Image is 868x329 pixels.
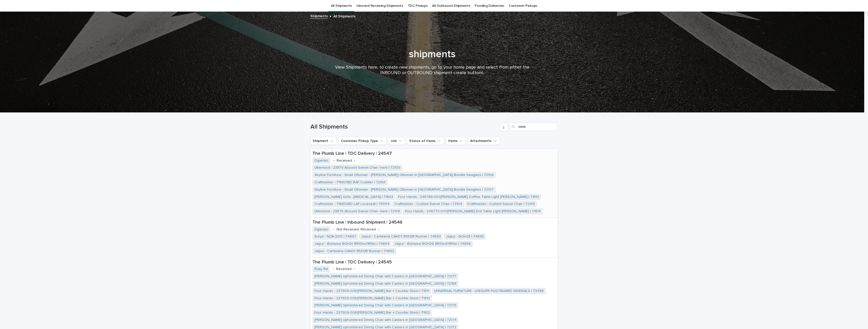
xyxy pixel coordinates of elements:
button: Items [446,137,466,145]
button: Job [388,137,405,145]
a: Four Hands - 237909-008/[PERSON_NAME] Bar + Counter Stool | 71812 [314,311,430,315]
a: The Plumb Line | TDC Delivery | 24547Ogienko •Received•Uttermost - 23879 Abound Swivel Chair- her... [310,149,558,218]
p: The Plumb Line | TDC Delivery | 24547 [312,151,556,157]
a: Craftmaster - Custom Swivel Chair | 72105 [467,202,535,206]
a: [PERSON_NAME] Upholstered Dining Chair with Casters in [GEOGRAPHIC_DATA] | 72168 [314,282,456,286]
a: Skyline Furniture - Small Ottoman - [PERSON_NAME] Ottoman in [GEOGRAPHIC_DATA] Bundle Seaglass | ... [314,188,494,192]
p: All Shipments [333,13,356,19]
a: Ruby Rd [314,267,328,271]
p: Received [337,159,352,163]
a: Jaipur - Boheme BOH26 8ft10inX11ft9in | 74896 [394,242,471,246]
a: The Plumb Line | Inbound Shipment | 24546Ogienko •Not Received, Received•Surya - NOA-2310 | 74897... [310,218,558,258]
p: The Plumb Line | TDC Delivery | 24545 [312,260,556,265]
a: Uttermost - 23879 Abound Swivel Chair- herb | 72108 [314,209,400,214]
a: [PERSON_NAME] Upholstered Dining Chair with Casters in [GEOGRAPHIC_DATA] | 72173 [314,303,456,308]
p: • [378,227,379,232]
a: Skyline Furniture - Small Ottoman - [PERSON_NAME] Ottoman in [GEOGRAPHIC_DATA] Bundle Seaglass | ... [314,173,494,177]
p: • [333,159,335,163]
p: The Plumb Line | Inbound Shipment | 24546 [312,220,556,225]
a: Uttermost - 23879 Abound Swivel Chair- herb | 72109 [314,166,400,170]
button: Customer Pickup Type [339,137,386,145]
p: View Shipments here, to create new shipments, go to your home page and select from either the INB... [331,65,533,76]
input: Search [510,123,558,131]
a: Four Hands - 237909-008/[PERSON_NAME] Bar + Counter Stool | 71811 [314,289,429,293]
a: Four Hands - 246770-001/[PERSON_NAME] End Table Light [PERSON_NAME] | 71814 [405,209,541,214]
a: Ogienko [314,227,328,232]
a: Shipments [310,13,328,19]
a: [PERSON_NAME] Upholstered Dining Chair with Casters in [GEOGRAPHIC_DATA] | 72174 [314,318,456,322]
a: Jaipur - Canteena CAN01 3ftX12ft Runner | 74893 [361,234,441,239]
a: Four Hands - 237909-008/[PERSON_NAME] Bar + Counter Stool | 71810 [314,296,430,301]
a: Ogienko [314,159,328,163]
button: Status of Items [407,137,444,145]
a: Surya - NOA-2310 | 74897 [314,234,356,239]
a: Jaipur - Canteena CAN01 3ftX12ft Runner | 74892 [314,249,394,253]
p: • [333,227,335,232]
p: • [354,267,355,271]
p: • [333,267,334,271]
a: [PERSON_NAME] Sofa - [MEDICAL_DATA] | 71803 [314,195,393,199]
p: Received [336,267,351,271]
a: UNIVERSAL FURNITURE - U18132FR FOOTBOARD SIDERAILS | 73496 [434,289,544,293]
button: Attachments [468,137,500,145]
p: Not Received, Received [337,227,376,232]
a: Jaipur - BOH28 | 74895 [446,234,484,239]
a: [PERSON_NAME] Upholstered Dining Chair with Casters in [GEOGRAPHIC_DATA] | 72177 [314,274,456,279]
p: • [354,159,355,163]
a: Four Hands - 246768-001/[PERSON_NAME] Coffee Table Light [PERSON_NAME] | 71813 [398,195,539,199]
h1: shipments [309,48,556,60]
a: Craftmaster - Custom Swivel Chair | 72104 [394,202,462,206]
a: Jaipur - Boheme BOH31 8ft10inx11ft9in | 74894 [314,242,389,246]
a: Craftmaster - 716821BD RAF Cuddler | 72103 [314,180,386,185]
h1: All Shipments [310,123,498,131]
a: Craftmaster - 716832BD LAF Loveseat | 73994 [314,202,389,206]
button: Shipment [310,137,337,145]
